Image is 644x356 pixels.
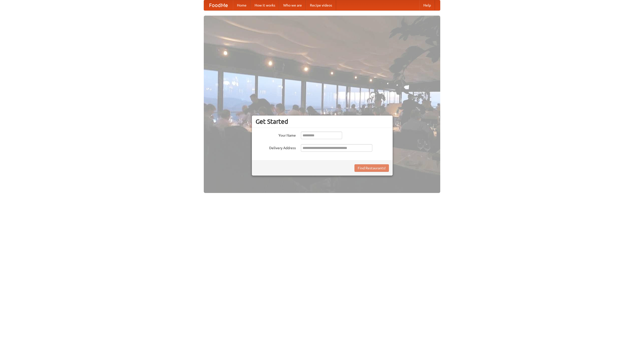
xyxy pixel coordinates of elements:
label: Your Name [256,132,296,138]
button: Find Restaurants! [354,164,389,172]
a: Home [233,0,251,10]
a: Help [419,0,435,10]
a: FoodMe [204,0,233,10]
h3: Get Started [256,118,389,125]
a: Recipe videos [306,0,336,10]
a: Who we are [279,0,306,10]
a: How it works [251,0,279,10]
label: Delivery Address [256,144,296,150]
